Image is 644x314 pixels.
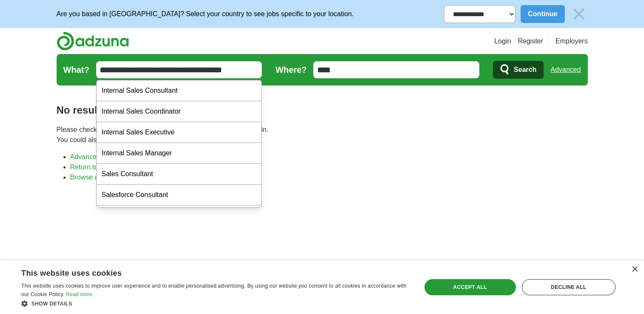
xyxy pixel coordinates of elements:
div: Show details [21,299,409,308]
img: icon_close_no_bg.svg [570,5,588,23]
a: Login [494,36,511,46]
img: Adzuna logo [57,31,129,51]
a: Advanced [550,61,581,78]
a: Advanced search [70,153,123,160]
div: This website uses cookies [21,265,388,278]
label: What? [63,63,89,76]
p: Please check your spelling or enter another search term and try again. You could also try one of ... [57,125,588,145]
a: Read more, opens a new window [66,291,92,297]
div: Decline all [522,279,615,295]
a: Employers [555,36,588,46]
p: Are you based in [GEOGRAPHIC_DATA]? Select your country to see jobs specific to your location. [57,9,354,19]
div: Close [631,266,638,273]
label: Where? [275,63,306,76]
a: Browse all live results across the [GEOGRAPHIC_DATA] [70,174,242,181]
span: Show details [31,301,72,307]
div: Internal Auditor [97,206,262,226]
button: Search [493,61,544,79]
button: Continue [521,5,564,23]
a: Return to the home page and start again [70,163,192,171]
div: Accept all [424,279,516,295]
span: This website uses cookies to improve user experience and to enable personalised advertising. By u... [21,283,406,297]
h1: No results found [57,103,588,118]
a: Register [518,36,543,46]
span: Search [514,61,536,78]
